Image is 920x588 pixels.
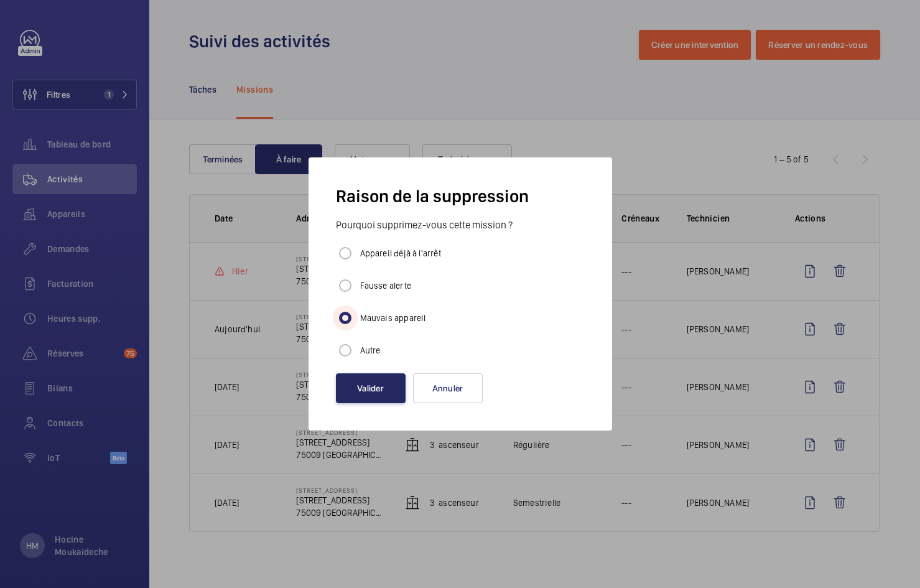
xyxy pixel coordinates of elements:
label: Pourquoi supprimez-vous cette mission ? [336,220,585,230]
button: Annuler [413,373,483,403]
label: Appareil déjà à l'arrêt [358,247,441,259]
label: Mauvais appareil [358,312,426,324]
label: Fausse alerte [358,279,411,292]
h3: Raison de la suppression [336,185,585,208]
button: Valider [336,373,406,403]
label: Autre [358,344,381,357]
